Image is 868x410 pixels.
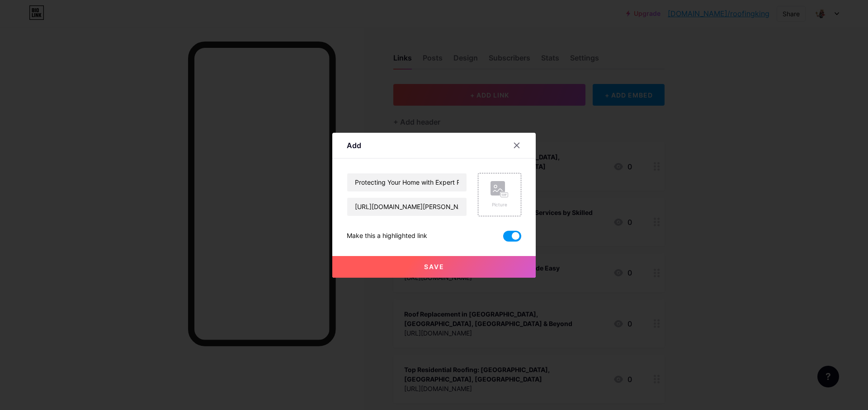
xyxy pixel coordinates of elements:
div: Add [347,140,361,151]
span: Save [424,263,444,270]
input: Title [347,173,467,191]
button: Save [332,256,536,278]
input: URL [347,198,467,216]
div: Picture [491,201,509,208]
div: Make this a highlighted link [347,231,427,242]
